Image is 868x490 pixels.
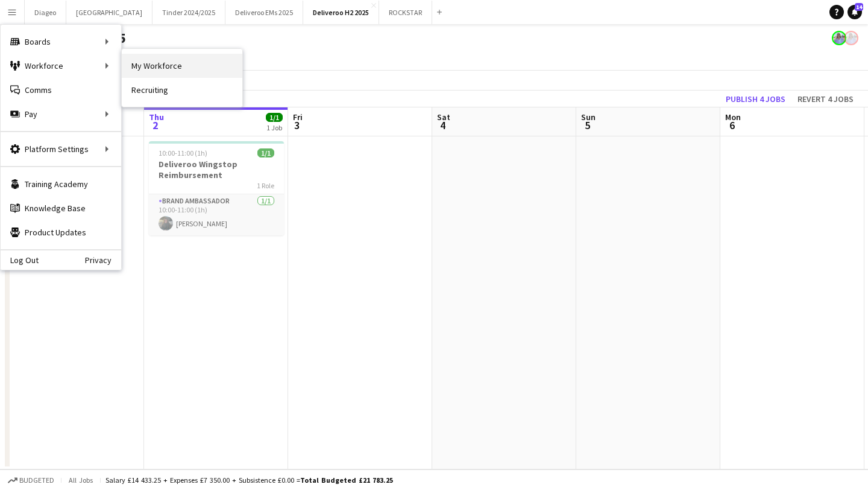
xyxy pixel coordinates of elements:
[66,1,153,24] button: [GEOGRAPHIC_DATA]
[122,54,242,78] a: My Workforce
[85,255,121,265] a: Privacy
[266,113,283,122] span: 1/1
[1,78,121,102] a: Comms
[25,1,66,24] button: Diageo
[1,54,121,78] div: Workforce
[300,476,393,485] span: Total Budgeted £21 783.25
[122,78,242,102] a: Recruiting
[1,102,121,126] div: Pay
[1,196,121,220] a: Knowledge Base
[723,118,741,132] span: 6
[1,137,121,161] div: Platform Settings
[105,476,393,485] div: Salary £14 433.25 + Expenses £7 350.00 + Subsistence £0.00 =
[159,148,207,157] span: 10:00-11:00 (1h)
[581,112,596,122] span: Sun
[435,118,450,132] span: 4
[147,118,164,132] span: 2
[725,112,741,122] span: Mon
[149,112,164,122] span: Thu
[149,194,284,235] app-card-role: Brand Ambassador1/110:00-11:00 (1h)[PERSON_NAME]
[793,91,858,107] button: Revert 4 jobs
[1,255,39,265] a: Log Out
[855,3,863,11] span: 14
[1,220,121,244] a: Product Updates
[1,172,121,196] a: Training Academy
[293,112,303,122] span: Fri
[579,118,596,132] span: 5
[153,1,225,24] button: Tinder 2024/2025
[721,91,790,107] button: Publish 4 jobs
[6,474,56,487] button: Budgeted
[257,181,274,190] span: 1 Role
[291,118,303,132] span: 3
[266,123,282,132] div: 1 Job
[149,159,284,180] h3: Deliveroo Wingstop Reimbursement
[437,112,450,122] span: Sat
[19,476,54,485] span: Budgeted
[848,5,862,19] a: 14
[832,31,846,45] app-user-avatar: Lucy Hillier
[303,1,379,24] button: Deliveroo H2 2025
[1,30,121,54] div: Boards
[379,1,432,24] button: ROCKSTAR
[257,148,274,157] span: 1/1
[66,476,95,485] span: All jobs
[225,1,303,24] button: Deliveroo EMs 2025
[844,31,858,45] app-user-avatar: Lucy Hillier
[149,141,284,235] app-job-card: 10:00-11:00 (1h)1/1Deliveroo Wingstop Reimbursement1 RoleBrand Ambassador1/110:00-11:00 (1h)[PERS...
